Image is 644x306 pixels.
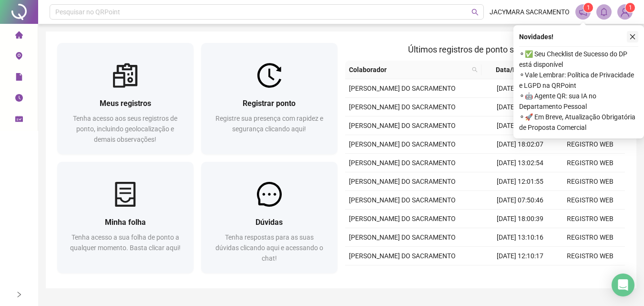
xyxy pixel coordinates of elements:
span: [PERSON_NAME] DO SACRAMENTO [349,233,456,241]
td: [DATE] 07:50:46 [485,191,555,210]
span: [PERSON_NAME] DO SACRAMENTO [349,252,456,260]
a: Registrar pontoRegistre sua presença com rapidez e segurança clicando aqui! [201,43,337,154]
span: Tenha respostas para as suas dúvidas clicando aqui e acessando o chat! [215,233,323,262]
span: [PERSON_NAME] DO SACRAMENTO [349,215,456,222]
td: REGISTRO WEB [555,228,625,247]
span: Registre sua presença com rapidez e segurança clicando aqui! [215,115,323,133]
td: [DATE] 13:02:54 [485,154,555,172]
span: search [471,9,479,16]
span: search [472,67,478,73]
span: close [629,33,636,40]
span: [PERSON_NAME] DO SACRAMENTO [349,140,456,148]
sup: Atualize o seu contato no menu Meus Dados [625,3,635,12]
sup: 1 [583,3,593,12]
span: schedule [15,111,23,130]
span: ⚬ Vale Lembrar: Política de Privacidade e LGPD na QRPoint [519,70,638,91]
a: Meus registrosTenha acesso aos seus registros de ponto, incluindo geolocalização e demais observa... [57,43,194,154]
td: REGISTRO WEB [555,191,625,210]
span: ⚬ 🚀 Em Breve, Atualização Obrigatória de Proposta Comercial [519,112,638,133]
span: Registrar ponto [243,99,296,108]
span: notification [579,8,587,16]
span: Novidades ! [519,32,553,42]
a: Minha folhaTenha acesso a sua folha de ponto a qualquer momento. Basta clicar aqui! [57,162,194,273]
span: JACYMARA SACRAMENTO [490,7,570,17]
span: Dúvidas [256,218,283,227]
span: bell [600,8,608,16]
span: clock-circle [15,90,23,109]
td: [DATE] 13:10:16 [485,228,555,247]
span: Colaborador [349,64,468,75]
th: Data/Hora [481,61,550,79]
td: REGISTRO WEB [555,247,625,265]
span: environment [15,48,23,67]
td: [DATE] 12:03:23 [485,116,555,135]
a: DúvidasTenha respostas para as suas dúvidas clicando aqui e acessando o chat! [201,162,337,273]
span: ⚬ ✅ Seu Checklist de Sucesso do DP está disponível [519,49,638,70]
span: ⚬ 🤖 Agente QR: sua IA no Departamento Pessoal [519,91,638,112]
td: [DATE] 07:56:54 [485,265,555,284]
img: 94985 [618,5,632,19]
span: Meus registros [100,99,151,108]
td: [DATE] 18:02:07 [485,135,555,154]
span: Data/Hora [485,64,538,75]
span: [PERSON_NAME] DO SACRAMENTO [349,84,456,92]
td: [DATE] 18:17:50 [485,79,555,98]
div: Open Intercom Messenger [612,274,634,296]
span: [PERSON_NAME] DO SACRAMENTO [349,196,456,204]
td: REGISTRO WEB [555,210,625,228]
span: file [15,69,23,88]
span: [PERSON_NAME] DO SACRAMENTO [349,159,456,167]
span: 1 [587,4,590,11]
span: Minha folha [105,218,146,227]
td: [DATE] 18:00:39 [485,210,555,228]
span: home [15,27,23,46]
span: Últimos registros de ponto sincronizados [408,44,562,54]
span: right [16,291,22,298]
td: [DATE] 12:01:55 [485,172,555,191]
td: REGISTRO WEB [555,154,625,172]
td: REGISTRO WEB [555,265,625,284]
span: [PERSON_NAME] DO SACRAMENTO [349,103,456,111]
span: [PERSON_NAME] DO SACRAMENTO [349,122,456,129]
span: 1 [629,4,632,11]
td: REGISTRO WEB [555,172,625,191]
td: REGISTRO WEB [555,135,625,154]
span: search [470,63,480,77]
td: [DATE] 13:06:37 [485,98,555,116]
span: Tenha acesso a sua folha de ponto a qualquer momento. Basta clicar aqui! [70,233,181,252]
span: [PERSON_NAME] DO SACRAMENTO [349,178,456,185]
td: [DATE] 12:10:17 [485,247,555,265]
span: Tenha acesso aos seus registros de ponto, incluindo geolocalização e demais observações! [73,115,177,143]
